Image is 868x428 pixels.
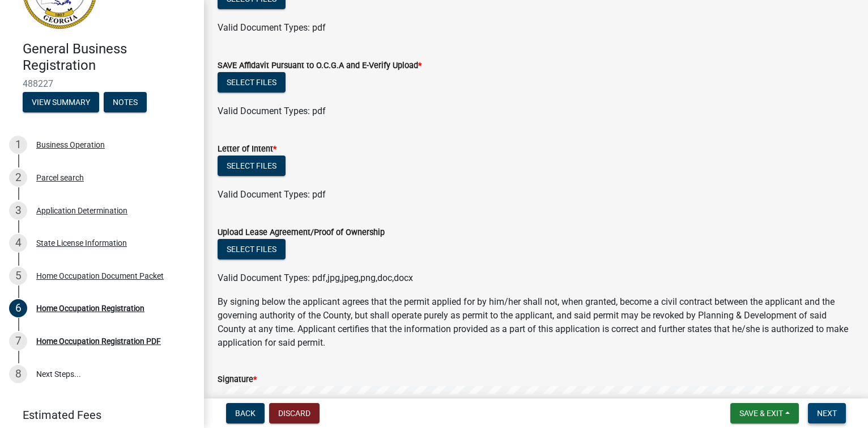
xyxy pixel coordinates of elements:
[104,98,147,107] wm-modal-confirm: Notes
[218,22,326,33] span: Valid Document Types: pdf
[817,409,837,418] span: Next
[269,403,320,423] button: Discard
[9,365,27,383] div: 8
[218,189,326,200] span: Valid Document Types: pdf
[218,72,286,93] button: Select files
[218,229,385,237] label: Upload Lease Agreement/Proof of Ownership
[9,136,27,154] div: 1
[218,239,286,259] button: Select files
[23,41,195,74] h4: General Business Registration
[218,106,326,116] span: Valid Document Types: pdf
[9,267,27,285] div: 5
[9,169,27,187] div: 2
[218,376,257,384] label: Signature
[235,409,256,418] span: Back
[218,145,276,153] label: Letter of Intent
[36,207,127,215] div: Application Determination
[808,403,846,423] button: Next
[36,337,161,345] div: Home Occupation Registration PDF
[9,299,27,317] div: 6
[23,78,181,89] span: 488227
[36,272,164,280] div: Home Occupation Document Packet
[218,272,413,283] span: Valid Document Types: pdf,jpg,jpeg,png,doc,docx
[104,92,147,112] button: Notes
[36,141,105,149] div: Business Operation
[23,98,99,107] wm-modal-confirm: Summary
[23,92,99,112] button: View Summary
[739,409,783,418] span: Save & Exit
[36,239,127,247] div: State License Information
[218,295,854,350] p: By signing below the applicant agrees that the permit applied for by him/her shall not, when gran...
[9,234,27,252] div: 4
[218,156,286,176] button: Select files
[730,403,799,423] button: Save & Exit
[9,332,27,350] div: 7
[226,403,265,423] button: Back
[218,62,422,70] label: SAVE Affidavit Pursuant to O.C.G.A and E-Verify Upload
[9,202,27,220] div: 3
[36,304,144,312] div: Home Occupation Registration
[9,404,186,426] a: Estimated Fees
[36,174,84,182] div: Parcel search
